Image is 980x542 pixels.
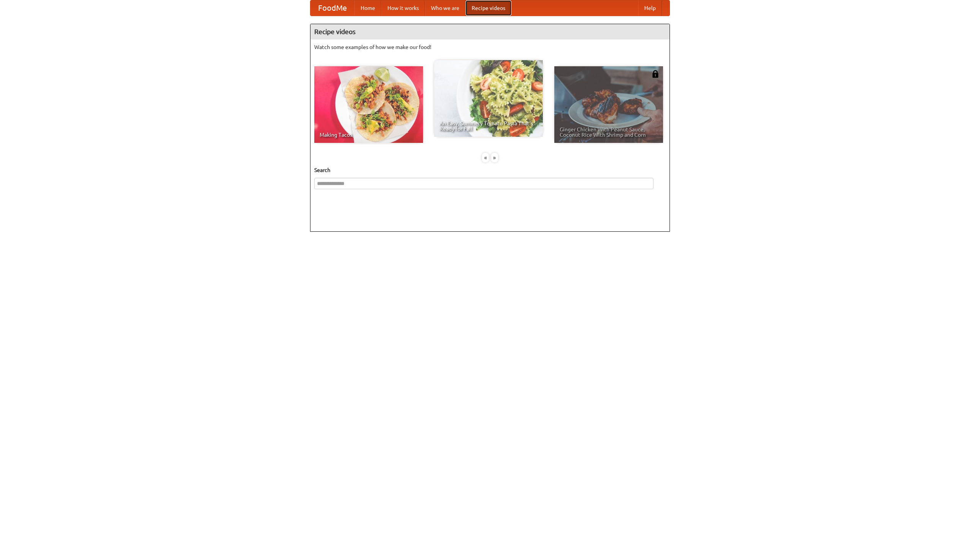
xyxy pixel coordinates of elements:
a: How it works [381,0,425,16]
a: Making Tacos [314,66,423,143]
a: FoodMe [310,0,354,16]
h5: Search [314,166,666,174]
a: Who we are [425,0,465,16]
p: Watch some examples of how we make our food! [314,43,666,51]
div: « [482,153,489,162]
a: Recipe videos [465,0,511,16]
h4: Recipe videos [310,24,670,39]
span: Making Tacos [320,132,418,138]
div: » [491,153,498,162]
img: 483408.png [652,70,659,78]
a: Help [638,0,662,16]
span: An Easy, Summery Tomato Pasta That's Ready for Fall [439,121,537,131]
a: Home [354,0,381,16]
a: An Easy, Summery Tomato Pasta That's Ready for Fall [434,60,543,137]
